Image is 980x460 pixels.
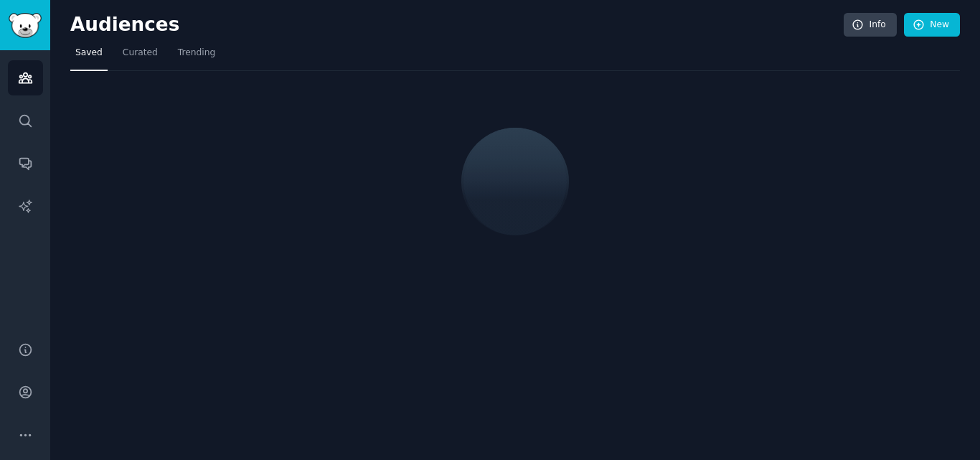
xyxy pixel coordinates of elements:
span: Curated [123,47,158,60]
span: Trending [178,47,215,60]
span: Saved [75,47,103,60]
a: Saved [70,42,108,71]
a: Trending [173,42,220,71]
a: New [904,13,960,37]
img: GummySearch logo [9,13,42,38]
a: Info [844,13,897,37]
a: Curated [118,42,163,71]
h2: Audiences [70,14,844,37]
